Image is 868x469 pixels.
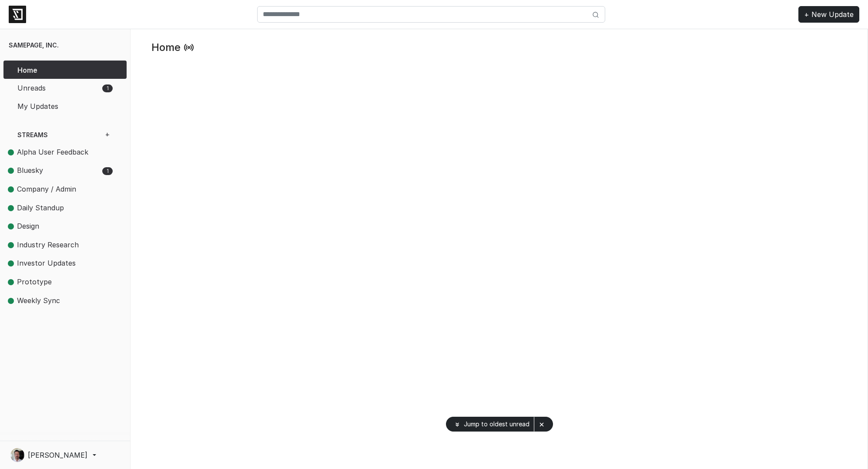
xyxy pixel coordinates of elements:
[10,125,93,143] a: Streams
[3,180,120,199] a: Company / Admin
[184,44,194,53] a: Read new updates
[17,65,100,75] span: Home
[17,83,100,93] span: Unreads
[3,143,120,162] a: Alpha User Feedback
[17,222,39,230] span: Design
[17,259,76,267] span: Investor Updates
[3,217,120,236] a: Design
[9,41,59,49] span: Samepage, Inc.
[10,448,120,462] a: [PERSON_NAME]
[3,199,120,217] a: Daily Standup
[17,240,79,249] span: Industry Research
[8,258,100,269] span: Investor Updates
[10,97,120,115] a: My Updates
[3,273,120,291] a: Prototype
[10,448,24,462] img: Paul Wicker
[8,295,100,307] span: Weekly Sync
[28,450,87,460] span: [PERSON_NAME]
[151,40,181,53] h4: Home
[17,130,86,139] span: Streams
[3,236,120,254] a: Industry Research
[102,84,113,92] span: 1
[8,184,100,195] span: Company / Admin
[446,417,534,432] button: Jump to oldest unread
[95,125,120,143] a: +
[8,165,100,176] span: Bluesky
[8,277,100,288] span: Prototype
[3,291,120,310] a: Weekly Sync
[8,240,100,251] span: Industry Research
[10,79,120,97] a: Unreads 1
[798,6,859,23] a: + New Update
[17,296,60,305] span: Weekly Sync
[8,202,100,214] span: Daily Standup
[17,101,100,111] span: My Updates
[3,254,120,273] a: Investor Updates
[17,166,43,175] span: Bluesky
[8,147,100,158] span: Alpha User Feedback
[17,203,64,212] span: Daily Standup
[17,148,88,156] span: Alpha User Feedback
[102,167,113,175] span: 1
[17,185,76,193] span: Company / Admin
[17,277,52,286] span: Prototype
[3,162,120,180] a: Bluesky 1
[102,129,113,139] span: +
[8,221,100,232] span: Design
[9,6,26,23] img: logo-6ba331977e59facfbff2947a2e854c94a5e6b03243a11af005d3916e8cc67d17.png
[10,61,120,79] a: Home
